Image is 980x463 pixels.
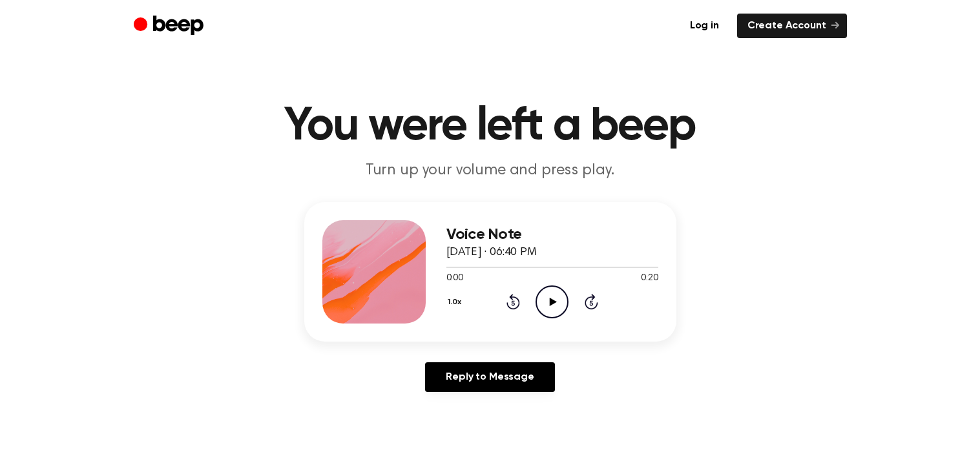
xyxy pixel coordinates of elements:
[680,14,729,38] a: Log in
[641,272,658,285] span: 0:20
[446,247,537,258] span: [DATE] · 06:40 PM
[446,226,658,243] h3: Voice Note
[134,14,207,39] a: Beep
[425,362,554,392] a: Reply to Message
[446,291,466,313] button: 1.0x
[242,160,738,181] p: Turn up your volume and press play.
[160,103,821,150] h1: You were left a beep
[446,272,463,285] span: 0:00
[737,14,847,38] a: Create Account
